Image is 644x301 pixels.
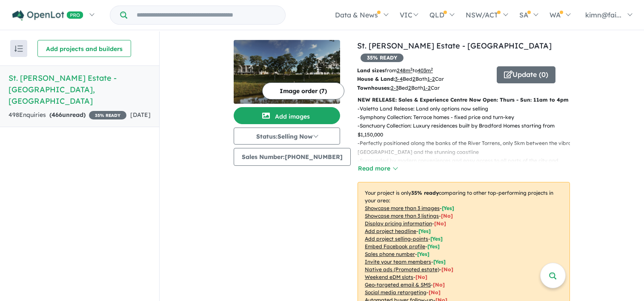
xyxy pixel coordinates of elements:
[234,107,340,124] button: Add images
[427,76,435,82] u: 1-2
[262,82,344,99] button: Image order (7)
[391,85,398,91] u: 2-3
[358,96,570,104] p: NEW RELEASE: Sales & Experience Centre Now Open: Thurs - Sun: 11am to 4pm
[9,72,151,107] h5: St. [PERSON_NAME] Estate - [GEOGRAPHIC_DATA] , [GEOGRAPHIC_DATA]
[365,251,415,257] u: Sales phone number
[357,67,385,74] b: Land sizes
[365,236,428,242] u: Add project selling-points
[418,228,431,234] span: [ Yes ]
[37,40,131,57] button: Add projects and builders
[365,266,439,273] u: Native ads (Promoted estate)
[12,10,83,21] img: Openlot PRO Logo White
[411,190,439,196] b: 35 % ready
[357,85,391,91] b: Townhouses:
[430,236,443,242] span: [ Yes ]
[358,164,398,173] button: Read more
[358,122,577,139] p: - Sanctuary Collection: Luxury residences built by Bradford Homes starting from $1,150,000
[431,67,433,71] sup: 2
[395,76,403,82] u: 3-4
[357,84,490,92] p: Bed Bath Car
[365,258,431,265] u: Invite your team members
[358,156,577,174] p: - Surrounded by modern conveniences and easy access to all parts of the city and seaside
[357,76,395,82] b: House & Land:
[415,274,427,280] span: [No]
[365,228,416,234] u: Add project headline
[429,289,441,295] span: [No]
[49,111,86,119] strong: ( unread)
[358,113,577,122] p: - Symphony Collection: Terrace homes - fixed price and turn-key
[433,258,446,265] span: [ Yes ]
[427,243,440,250] span: [ Yes ]
[412,76,415,82] u: 2
[417,251,429,257] span: [ Yes ]
[52,111,62,119] span: 466
[89,111,126,119] span: 35 % READY
[358,139,577,156] p: - Perfectly positioned along the banks of the River Torrens, only 5km between the vibrant [GEOGRA...
[365,220,432,227] u: Display pricing information
[357,66,490,75] p: from
[408,85,411,91] u: 2
[234,40,340,104] img: St. James Estate - Kidman Park
[14,45,23,52] img: sort.svg
[357,41,552,51] a: St. [PERSON_NAME] Estate - [GEOGRAPHIC_DATA]
[497,66,555,83] button: Update (0)
[365,274,413,280] u: Weekend eDM slots
[9,110,126,120] div: 498 Enquir ies
[358,105,577,113] p: - Valetta Land Release: Land only options now selling
[365,213,439,219] u: Showcase more than 3 listings
[397,67,412,74] u: 248 m
[365,289,426,295] u: Social media retargeting
[365,205,440,211] u: Showcase more than 3 images
[585,11,621,19] span: kimn@fai...
[433,281,445,288] span: [No]
[234,128,340,145] button: Status:Selling Now
[130,111,151,119] span: [DATE]
[357,75,490,83] p: Bed Bath Car
[423,85,431,91] u: 1-2
[365,281,431,288] u: Geo-targeted email & SMS
[441,266,453,273] span: [No]
[410,67,412,71] sup: 2
[442,205,454,211] span: [ Yes ]
[412,67,433,74] span: to
[434,220,446,227] span: [ No ]
[441,213,453,219] span: [ No ]
[234,148,351,166] button: Sales Number:[PHONE_NUMBER]
[129,6,283,24] input: Try estate name, suburb, builder or developer
[418,67,433,74] u: 403 m
[365,243,425,250] u: Embed Facebook profile
[361,54,404,62] span: 35 % READY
